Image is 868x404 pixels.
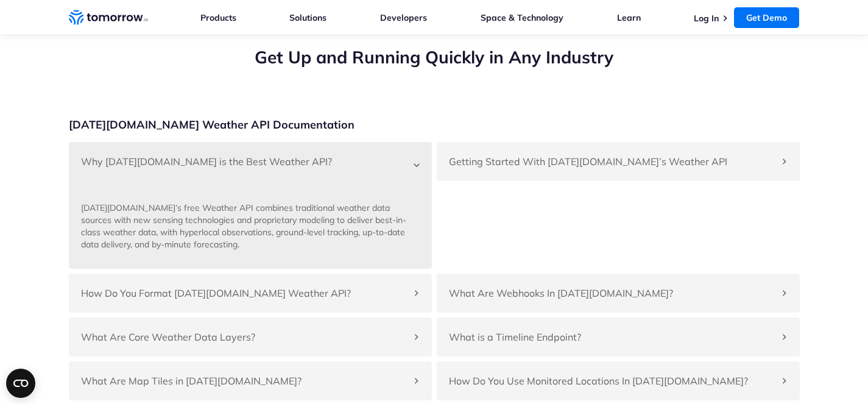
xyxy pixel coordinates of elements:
h3: [DATE][DOMAIN_NAME] Weather API Documentation [69,118,355,132]
h2: Get Up and Running Quickly in Any Industry [69,46,800,69]
a: Space & Technology [481,12,563,23]
div: How Do You Format [DATE][DOMAIN_NAME] Weather API? [69,274,432,313]
div: What Are Core Weather Data Layers? [69,317,432,356]
button: Open CMP widget [6,369,35,398]
a: Log In [694,13,719,24]
h4: What is a Timeline Endpoint? [449,330,775,344]
a: Get Demo [734,7,799,28]
div: Getting Started With [DATE][DOMAIN_NAME]’s Weather API [437,142,800,181]
div: What is a Timeline Endpoint? [437,317,800,356]
h4: How Do You Use Monitored Locations In [DATE][DOMAIN_NAME]? [449,374,775,388]
div: Why [DATE][DOMAIN_NAME] is the Best Weather API? [69,142,432,181]
h4: What Are Webhooks In [DATE][DOMAIN_NAME]? [449,286,775,300]
a: Solutions [289,12,326,23]
h4: Getting Started With [DATE][DOMAIN_NAME]’s Weather API [449,154,775,169]
h4: What Are Core Weather Data Layers? [81,330,408,344]
div: How Do You Use Monitored Locations In [DATE][DOMAIN_NAME]? [437,361,800,400]
a: Products [200,12,236,23]
div: What Are Webhooks In [DATE][DOMAIN_NAME]? [437,274,800,313]
a: Home link [69,9,148,27]
h4: How Do You Format [DATE][DOMAIN_NAME] Weather API? [81,286,408,300]
div: What Are Map Tiles in [DATE][DOMAIN_NAME]? [69,361,432,400]
a: Developers [380,12,427,23]
h4: What Are Map Tiles in [DATE][DOMAIN_NAME]? [81,374,408,388]
a: Learn [617,12,641,23]
p: [DATE][DOMAIN_NAME]’s free Weather API combines traditional weather data sources with new sensing... [81,202,408,250]
h4: Why [DATE][DOMAIN_NAME] is the Best Weather API? [81,154,408,169]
